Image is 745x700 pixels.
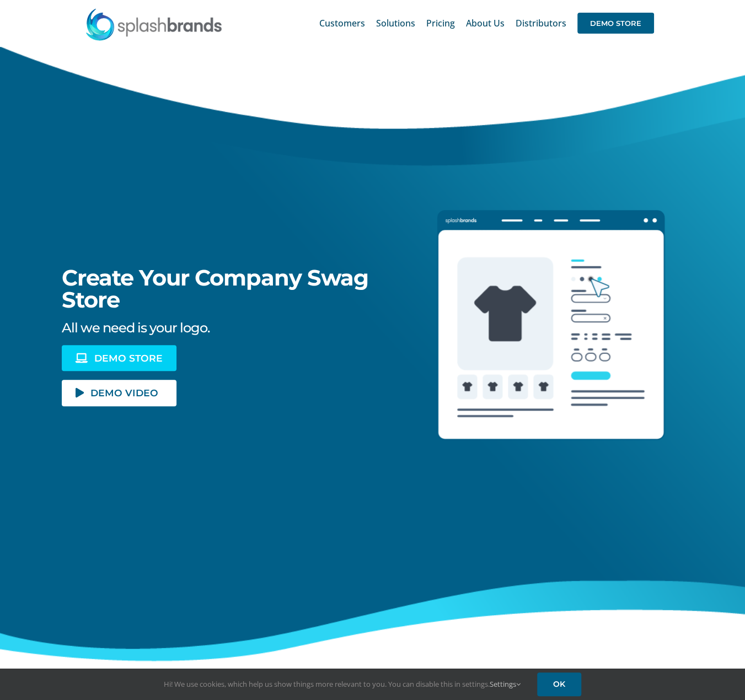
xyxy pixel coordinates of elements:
span: Solutions [376,19,415,28]
a: DEMO STORE [577,6,654,41]
a: Settings [490,679,521,689]
span: Pricing [426,19,455,28]
a: Pricing [426,6,455,41]
span: Create Your Company Swag Store [62,264,368,313]
a: Distributors [516,6,566,41]
span: Customers [319,19,365,28]
img: SplashBrands.com Logo [85,8,223,41]
a: Customers [319,6,365,41]
span: Distributors [516,19,566,28]
span: Hi! We use cookies, which help us show things more relevant to you. You can disable this in setti... [164,679,521,689]
a: DEMO STORE [62,345,176,371]
a: OK [537,672,581,696]
span: DEMO VIDEO [90,388,158,397]
span: All we need is your logo. [62,320,210,336]
span: About Us [466,19,505,28]
span: DEMO STORE [577,13,654,34]
nav: Main Menu [319,6,654,41]
span: DEMO STORE [94,353,163,363]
